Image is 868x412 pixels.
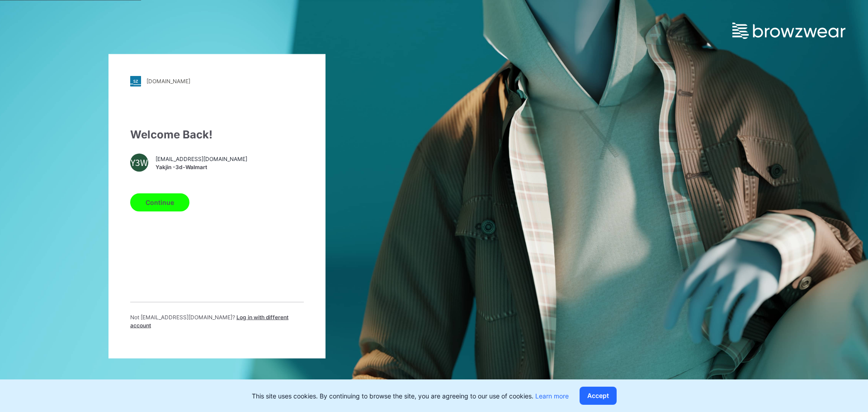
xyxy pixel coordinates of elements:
[535,392,569,400] a: Learn more
[146,78,190,85] div: [DOMAIN_NAME]
[130,193,189,211] button: Continue
[156,155,247,163] span: [EMAIL_ADDRESS][DOMAIN_NAME]
[252,391,569,401] p: This site uses cookies. By continuing to browse the site, you are agreeing to our use of cookies.
[130,76,304,86] a: [DOMAIN_NAME]
[130,76,141,86] img: stylezone-logo.562084cfcfab977791bfbf7441f1a819.svg
[156,163,247,171] span: Yakjin -3d-Walmart
[732,23,845,39] img: browzwear-logo.e42bd6dac1945053ebaf764b6aa21510.svg
[580,387,617,405] button: Accept
[130,126,304,142] div: Welcome Back!
[130,153,148,171] div: Y3W
[130,313,304,329] p: Not [EMAIL_ADDRESS][DOMAIN_NAME] ?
